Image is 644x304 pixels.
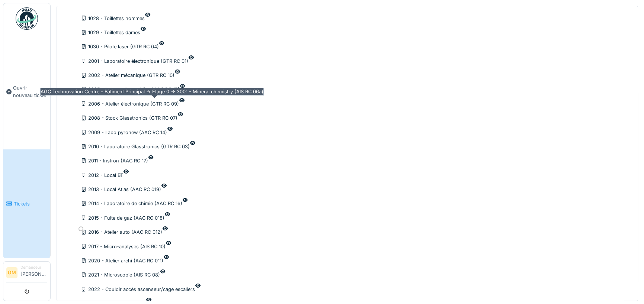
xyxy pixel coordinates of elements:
[81,172,123,179] div: 2012 - Local BT
[20,265,47,270] div: Demandeur
[81,15,145,22] div: 1028 - Toillettes hommes
[13,84,47,98] span: Ouvrir nouveau ticket
[81,243,166,250] div: 2017 - Micro-analyses (AIS RC 10)
[40,88,264,96] div: AGC Technovation Centre - Bâtiment Principal -> Etage 0 -> 3001 - Mineral chemistry (AIS RC 06a)
[81,271,160,278] div: 2021 - Microscopie (AIS RC 08)
[81,214,164,221] div: 2015 - Fuite de gaz (AAC RC 018)
[81,229,162,236] div: 2016 - Atelier auto (AAC RC 012)
[6,267,17,278] li: GM
[81,58,188,65] div: 2001 - Laboratoire électronique (GTR RC 01)
[81,157,148,164] div: 2011 - Instron (AAC RC 17)
[81,186,161,193] div: 2013 - Local Atlas (AAC RC 019)
[6,265,47,282] a: GM Demandeur[PERSON_NAME]
[20,265,47,281] li: [PERSON_NAME]
[81,286,195,293] div: 2022 - Couloir accès ascenseur/cage escaliers
[81,257,163,264] div: 2020 - Atelier archi (AAC RC 011)
[16,7,38,30] img: Badge_color-CXgf-gQk.svg
[81,72,174,79] div: 2002 - Atelier mécanique (GTR RC 10)
[81,114,177,122] div: 2008 - Stock Glasstronics (GTR RC 07)
[3,149,50,258] a: Tickets
[81,200,182,207] div: 2014 - Laboratoire de chimie (AAC RC 16)
[81,129,167,136] div: 2009 - Labo pyronew (AAC RC 14)
[3,34,50,149] a: Ouvrir nouveau ticket
[81,86,180,93] div: 2005 - Laboratoire anti-feu (AAC RC 15)
[81,29,140,36] div: 1029 - Toillettes dames
[81,143,190,150] div: 2010 - Laboratoire Glasstronics (GTR RC 03)
[14,200,47,207] span: Tickets
[81,43,159,50] div: 1030 - Pilote laser (GTR RC 04)
[81,100,179,107] div: 2006 - Atelier électronique (GTR RC 09)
